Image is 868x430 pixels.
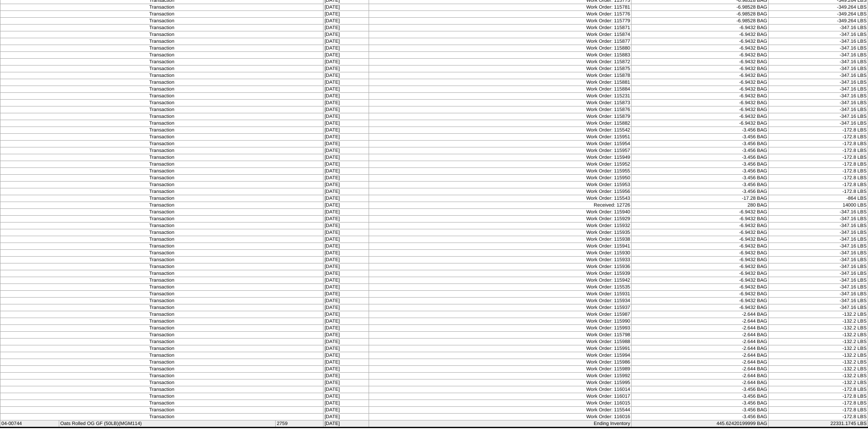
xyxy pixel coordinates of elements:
td: -17.28 BAG [632,195,769,202]
td: Work Order: 115950 [369,175,631,182]
td: -3.456 BAG [632,168,769,175]
td: [DATE] [324,216,369,223]
td: Work Order: 115939 [369,270,631,277]
td: -6.9432 BAG [632,106,769,113]
td: Work Order: 115952 [369,161,631,168]
td: -132.2 LBS [768,352,868,359]
td: Transaction [0,127,324,134]
td: Work Order: 115776 [369,11,631,18]
td: Work Order: 115881 [369,79,631,86]
td: [DATE] [324,359,369,366]
td: Work Order: 116015 [369,400,631,407]
td: Work Order: 115929 [369,216,631,223]
td: 280 BAG [632,202,769,209]
td: -172.8 LBS [768,161,868,168]
td: -6.9432 BAG [632,120,769,127]
td: -347.16 LBS [768,52,868,59]
td: [DATE] [324,45,369,52]
td: [DATE] [324,195,369,202]
td: Work Order: 115884 [369,86,631,93]
td: Transaction [0,277,324,284]
td: Transaction [0,291,324,298]
td: -347.16 LBS [768,243,868,250]
td: Transaction [0,332,324,339]
td: Transaction [0,31,324,38]
td: [DATE] [324,113,369,120]
td: -6.9432 BAG [632,263,769,270]
td: [DATE] [324,277,369,284]
td: Work Order: 115931 [369,291,631,298]
td: Transaction [0,284,324,291]
td: Transaction [0,379,324,386]
td: Transaction [0,195,324,202]
td: [DATE] [324,202,369,209]
td: Transaction [0,229,324,236]
td: -347.16 LBS [768,86,868,93]
td: Work Order: 115991 [369,345,631,352]
td: Transaction [0,236,324,243]
td: Transaction [0,188,324,195]
td: -349.264 LBS [768,4,868,11]
td: [DATE] [324,352,369,359]
td: [DATE] [324,291,369,298]
td: Transaction [0,318,324,325]
td: [DATE] [324,263,369,270]
td: Transaction [0,386,324,393]
td: Work Order: 115871 [369,25,631,31]
td: -132.2 LBS [768,339,868,345]
td: -347.16 LBS [768,72,868,79]
td: -3.456 BAG [632,141,769,147]
td: -2.644 BAG [632,325,769,332]
td: -172.8 LBS [768,147,868,154]
td: Work Order: 115995 [369,379,631,386]
td: -347.16 LBS [768,93,868,100]
td: [DATE] [324,304,369,311]
td: Transaction [0,161,324,168]
td: Work Order: 115879 [369,113,631,120]
td: [DATE] [324,168,369,175]
td: -347.16 LBS [768,216,868,223]
td: -172.8 LBS [768,134,868,141]
td: Work Order: 115779 [369,18,631,25]
td: [DATE] [324,38,369,45]
td: Transaction [0,223,324,229]
td: Work Order: 115993 [369,325,631,332]
td: Work Order: 115989 [369,366,631,373]
td: -6.9432 BAG [632,257,769,263]
td: Work Order: 115987 [369,311,631,318]
td: [DATE] [324,298,369,304]
td: -347.16 LBS [768,25,868,31]
td: Work Order: 115880 [369,45,631,52]
td: [DATE] [324,79,369,86]
td: Transaction [0,154,324,161]
td: -2.644 BAG [632,345,769,352]
td: -132.2 LBS [768,325,868,332]
td: [DATE] [324,120,369,127]
td: -347.16 LBS [768,120,868,127]
td: -6.9432 BAG [632,250,769,257]
td: -6.9432 BAG [632,304,769,311]
td: -3.456 BAG [632,175,769,182]
td: Transaction [0,66,324,72]
td: [DATE] [324,59,369,66]
td: Transaction [0,393,324,400]
td: [DATE] [324,182,369,188]
td: -172.8 LBS [768,386,868,393]
td: -6.9432 BAG [632,86,769,93]
td: [DATE] [324,31,369,38]
td: Transaction [0,93,324,100]
td: [DATE] [324,229,369,236]
td: [DATE] [324,379,369,386]
td: -3.456 BAG [632,182,769,188]
td: -132.2 LBS [768,345,868,352]
td: Work Order: 116017 [369,393,631,400]
td: Transaction [0,400,324,407]
td: -6.9432 BAG [632,216,769,223]
td: -6.98528 BAG [632,11,769,18]
td: -6.9432 BAG [632,100,769,106]
td: -2.644 BAG [632,339,769,345]
td: Transaction [0,352,324,359]
td: -2.644 BAG [632,373,769,379]
td: -347.16 LBS [768,277,868,284]
td: Work Order: 115535 [369,284,631,291]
